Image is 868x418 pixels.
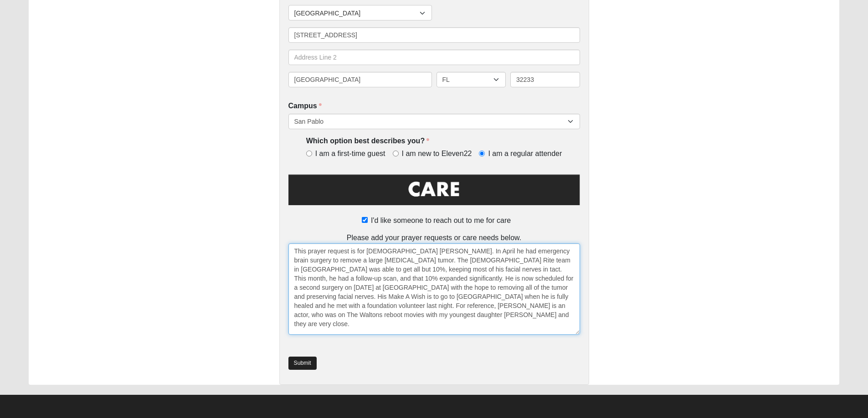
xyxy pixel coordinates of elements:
[288,101,322,111] label: Campus
[288,72,432,87] input: City
[288,27,580,43] input: Address Line 1
[371,217,511,224] span: I'd like someone to reach out to me for care
[315,149,385,159] span: I am a first-time guest
[393,151,399,156] input: I am new to Eleven22
[362,217,368,223] input: I'd like someone to reach out to me for care
[288,232,580,335] div: Please add your prayer requests or care needs below.
[306,151,312,156] input: I am a first-time guest
[288,357,317,370] a: Submit
[288,50,580,65] input: Address Line 2
[479,151,485,156] input: I am a regular attender
[306,136,429,146] label: Which option best describes you?
[288,172,580,213] img: Care.png
[488,149,562,159] span: I am a regular attender
[294,5,420,21] span: [GEOGRAPHIC_DATA]
[402,149,472,159] span: I am new to Eleven22
[510,72,580,87] input: Zip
